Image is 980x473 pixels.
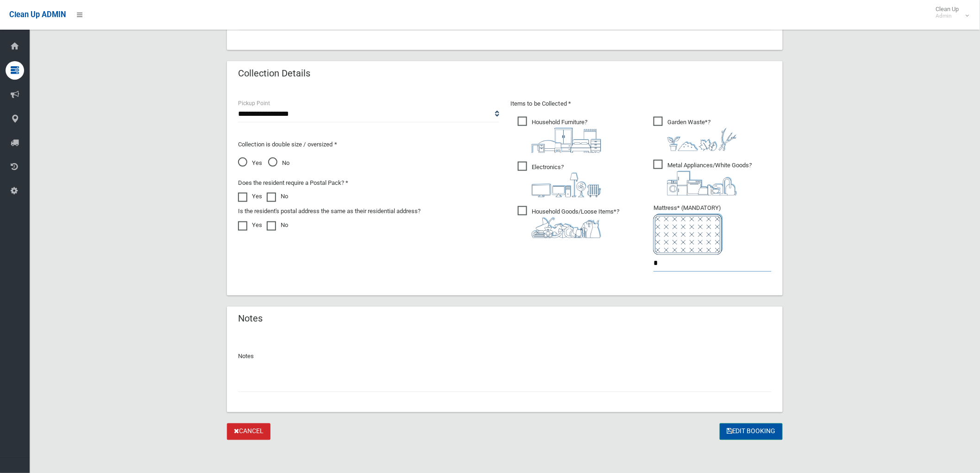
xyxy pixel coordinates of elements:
[238,139,499,150] p: Collection is double size / oversized *
[532,119,601,153] i: ?
[238,177,348,189] label: Does the resident require a Postal Pack? *
[518,162,601,197] span: Electronics
[227,310,274,328] header: Notes
[518,117,601,153] span: Household Furniture
[653,204,772,255] span: Mattress* (MANDATORY)
[667,171,737,196] img: 36c1b0289cb1767239cdd3de9e694f19.png
[720,423,783,441] button: Edit Booking
[931,6,968,19] span: Clean Up
[667,119,737,151] i: ?
[510,98,772,109] p: Items to be Collected *
[532,217,601,238] img: b13cc3517677393f34c0a387616ef184.png
[9,10,66,19] span: Clean Up ADMIN
[532,164,601,197] i: ?
[532,208,619,238] i: ?
[667,128,737,151] img: 4fd8a5c772b2c999c83690221e5242e0.png
[532,173,601,197] img: 394712a680b73dbc3d2a6a3a7ffe5a07.png
[238,351,772,362] p: Notes
[653,160,752,196] span: Metal Appliances/White Goods
[238,191,262,202] label: Yes
[518,206,619,238] span: Household Goods/Loose Items*
[667,162,752,196] i: ?
[936,13,959,19] small: Admin
[238,220,262,231] label: Yes
[238,158,262,169] span: Yes
[268,158,289,169] span: No
[227,423,270,441] a: Cancel
[532,128,601,153] img: aa9efdbe659d29b613fca23ba79d85cb.png
[227,64,321,82] header: Collection Details
[653,214,723,255] img: e7408bece873d2c1783593a074e5cb2f.png
[267,220,288,231] label: No
[653,117,737,151] span: Garden Waste*
[267,191,288,202] label: No
[238,206,421,217] label: Is the resident's postal address the same as their residential address?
